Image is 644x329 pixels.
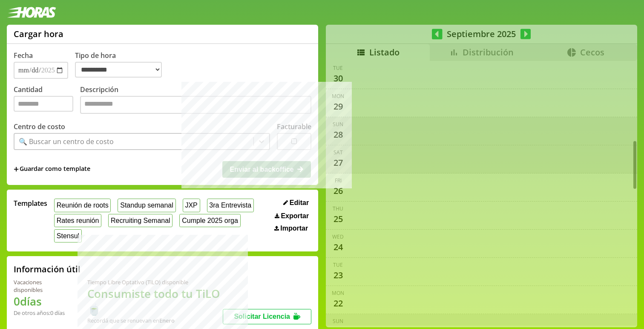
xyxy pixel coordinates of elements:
button: Cumple 2025 orga [179,214,240,227]
button: Exportar [272,212,311,220]
span: Exportar [281,212,309,220]
span: + [14,164,19,174]
button: Stensul [54,229,82,242]
div: Vacaciones disponibles [14,278,67,294]
div: Tiempo Libre Optativo (TiLO) disponible [87,278,223,286]
label: Centro de costo [14,122,65,131]
span: Importar [280,225,308,232]
div: De otros años: 0 días [14,309,67,317]
label: Tipo de hora [75,51,169,79]
button: JXP [183,199,200,212]
select: Tipo de hora [75,62,162,78]
button: 3ra Entrevista [207,199,254,212]
input: Cantidad [14,96,73,112]
button: Rates reunión [54,214,101,227]
textarea: Descripción [80,96,311,114]
label: Cantidad [14,85,80,116]
button: Reunión de roots [54,199,111,212]
span: Templates [14,199,47,208]
h2: Información útil [14,263,80,275]
div: 🔍 Buscar un centro de costo [19,137,114,146]
span: +Guardar como template [14,164,90,174]
button: Recruiting Semanal [108,214,172,227]
label: Fecha [14,51,33,60]
span: Solicitar Licencia [234,313,290,320]
button: Standup semanal [118,199,175,212]
button: Solicitar Licencia [223,309,311,324]
span: Editar [290,199,309,207]
img: logotipo [7,7,56,18]
h1: Consumiste todo tu TiLO 🍵 [87,286,223,317]
label: Descripción [80,85,311,116]
h1: 0 días [14,294,67,309]
div: Recordá que se renuevan en [87,317,223,324]
h1: Cargar hora [14,28,63,40]
button: Editar [281,199,311,207]
b: Enero [159,317,175,324]
label: Facturable [277,122,311,131]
